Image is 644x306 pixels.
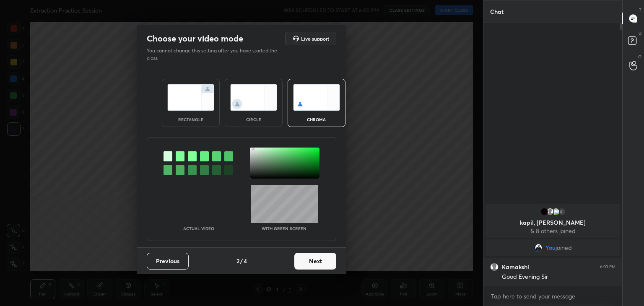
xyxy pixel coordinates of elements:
[638,54,641,60] p: G
[183,226,214,231] p: Actual Video
[491,228,615,234] p: & 8 others joined
[545,244,556,251] span: You
[490,263,499,271] img: default.png
[558,207,566,216] div: 8
[147,253,189,270] button: Previous
[237,117,270,122] div: circle
[167,84,214,111] img: normalScreenIcon.ae25ed63.svg
[600,265,615,270] div: 6:03 PM
[491,219,615,226] p: kapil, [PERSON_NAME]
[294,253,336,270] button: Next
[556,244,572,251] span: joined
[236,257,239,265] h4: 2
[552,207,560,216] img: 3
[147,33,243,44] h2: Choose your video mode
[293,84,340,111] img: chromaScreenIcon.c19ab0a0.svg
[147,47,283,62] p: You cannot change this setting after you have started the class
[262,226,306,231] p: With green screen
[240,257,243,265] h4: /
[230,84,277,111] img: circleScreenIcon.acc0effb.svg
[546,207,554,216] img: default.png
[540,207,548,216] img: 3
[639,30,641,36] p: D
[502,273,615,281] div: Good Evening Sir
[639,7,641,13] p: T
[300,117,333,122] div: chroma
[301,36,329,41] h5: Live support
[483,0,510,23] p: Chat
[483,202,622,286] div: grid
[502,263,529,271] h6: Kamakshi
[244,257,247,265] h4: 4
[174,117,208,122] div: rectangle
[534,244,542,252] img: 06bb0d84a8f94ea8a9cc27b112cd422f.jpg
